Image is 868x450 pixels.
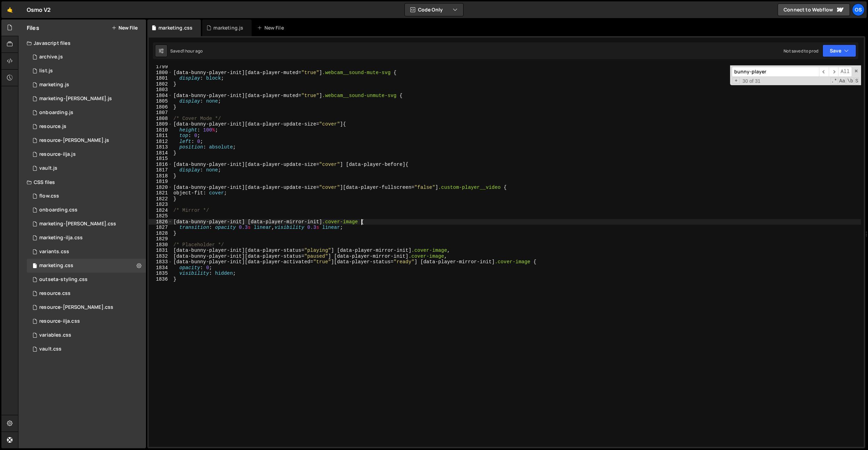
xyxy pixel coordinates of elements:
[149,64,172,70] div: 1799
[732,78,740,84] span: Toggle Replace mode
[39,96,112,102] div: marketing-[PERSON_NAME].js
[830,78,838,85] span: RegExp Search
[149,87,172,93] div: 1803
[149,162,172,168] div: 1816
[149,127,172,133] div: 1810
[39,276,88,283] div: outseta-styling.css
[149,156,172,162] div: 1815
[27,161,146,175] div: 16596/45133.js
[778,3,850,16] a: Connect to Webflow
[149,185,172,191] div: 1820
[838,67,852,77] span: Alt-Enter
[838,78,846,85] span: CaseSensitive Search
[27,120,146,134] div: 16596/46183.js
[149,225,172,231] div: 1827
[149,133,172,139] div: 1811
[27,328,146,342] div: 16596/45154.css
[149,98,172,104] div: 1805
[149,213,172,219] div: 1825
[27,342,146,356] div: 16596/45153.css
[158,24,193,31] div: marketing.css
[740,78,763,84] span: 30 of 31
[39,137,109,144] div: resource-[PERSON_NAME].js
[149,93,172,99] div: 1804
[39,207,77,213] div: onboarding.css
[39,221,116,227] div: marketing-[PERSON_NAME].css
[257,24,286,31] div: New File
[39,82,69,88] div: marketing.js
[822,45,856,57] button: Save
[18,175,146,189] div: CSS files
[27,287,146,300] div: 16596/46199.css
[1,1,18,18] a: 🤙
[39,249,69,255] div: variants.css
[39,123,66,130] div: resource.js
[27,24,39,32] h2: Files
[183,48,203,54] div: 1 hour ago
[27,273,146,287] div: 16596/45156.css
[149,231,172,236] div: 1828
[27,147,146,161] div: 16596/46195.js
[27,189,146,203] div: 16596/47552.css
[149,276,172,282] div: 1836
[149,208,172,214] div: 1824
[27,6,51,14] div: Osmo V2
[405,3,463,16] button: Code Only
[27,259,146,273] div: 16596/45446.css
[149,236,172,242] div: 1829
[784,48,818,54] div: Not saved to prod
[732,67,819,77] input: Search for
[27,203,146,217] div: 16596/48093.css
[149,190,172,196] div: 1821
[27,50,146,64] div: 16596/46210.js
[27,231,146,245] div: 16596/47731.css
[27,134,146,147] div: 16596/46194.js
[854,78,859,85] span: Search In Selection
[39,304,113,311] div: resource-[PERSON_NAME].css
[39,318,80,324] div: resource-ilja.css
[39,263,73,269] div: marketing.css
[149,75,172,81] div: 1801
[213,24,243,31] div: marketing.js
[39,290,71,297] div: resource.css
[149,271,172,276] div: 1835
[27,78,146,92] div: 16596/45422.js
[149,167,172,173] div: 1817
[149,121,172,127] div: 1809
[18,36,146,50] div: Javascript files
[149,110,172,116] div: 1807
[149,116,172,122] div: 1808
[39,235,83,241] div: marketing-ilja.css
[39,193,59,199] div: flow.css
[27,64,146,78] div: 16596/45151.js
[149,219,172,225] div: 1826
[39,54,63,60] div: archive.js
[149,242,172,248] div: 1830
[149,265,172,271] div: 1834
[149,139,172,145] div: 1812
[852,3,865,16] a: Os
[846,78,854,85] span: Whole Word Search
[27,106,146,120] div: 16596/48092.js
[170,48,203,54] div: Saved
[149,173,172,179] div: 1818
[27,92,146,106] div: 16596/45424.js
[39,346,62,352] div: vault.css
[39,151,76,158] div: resource-ilja.js
[39,332,71,338] div: variables.css
[829,67,838,77] span: ​
[149,81,172,87] div: 1802
[149,70,172,76] div: 1800
[149,104,172,110] div: 1806
[27,245,146,259] div: 16596/45511.css
[39,110,73,116] div: onboarding.js
[39,68,53,74] div: list.js
[149,150,172,156] div: 1814
[149,202,172,208] div: 1823
[149,179,172,185] div: 1819
[27,314,146,328] div: 16596/46198.css
[149,259,172,265] div: 1833
[39,165,57,171] div: vault.js
[27,300,146,314] div: 16596/46196.css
